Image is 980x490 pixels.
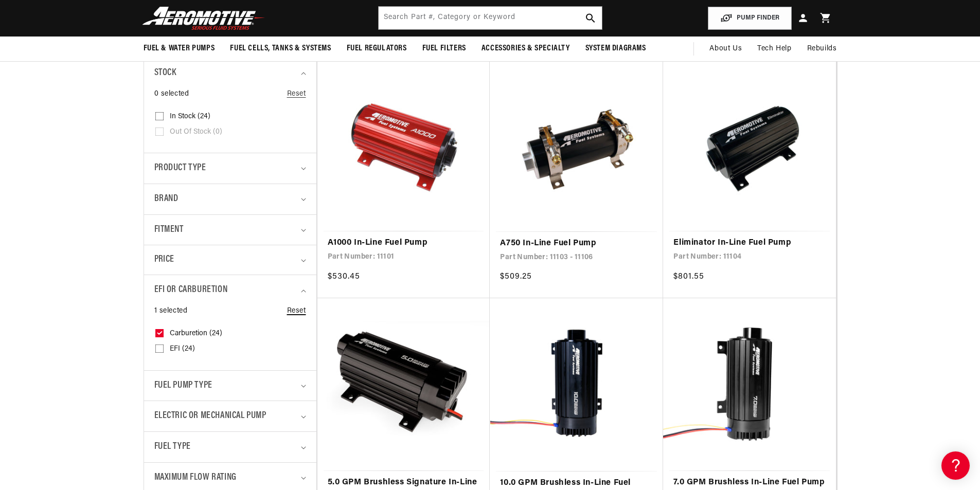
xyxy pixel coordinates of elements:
[154,253,174,267] span: Price
[154,283,228,298] span: EFI or Carburetion
[708,7,792,30] button: PUMP FINDER
[287,305,306,317] a: Reset
[379,7,602,29] input: Search by Part Number, Category or Keyword
[10,210,195,226] a: Brushless Fuel Pumps
[170,344,195,354] span: EFI (24)
[154,223,184,238] span: Fitment
[154,470,237,485] span: Maximum Flow Rating
[757,43,791,55] span: Tech Help
[10,146,195,162] a: Carbureted Fuel Pumps
[139,6,268,30] img: Aeromotive
[154,192,179,207] span: Brand
[10,178,195,194] a: EFI Fuel Pumps
[154,371,306,401] summary: Fuel Pump Type (0 selected)
[154,153,306,184] summary: Product type (0 selected)
[673,237,826,250] a: Eliminator In-Line Fuel Pump
[702,37,750,61] a: About Us
[154,215,306,245] summary: Fitment (0 selected)
[154,409,266,424] span: Electric or Mechanical Pump
[222,37,338,61] summary: Fuel Cells, Tanks & Systems
[339,37,415,61] summary: Fuel Regulators
[482,43,570,54] span: Accessories & Specialty
[500,237,653,250] a: A750 In-Line Fuel Pump
[422,43,466,54] span: Fuel Filters
[585,43,646,54] span: System Diagrams
[154,58,306,88] summary: Stock (0 selected)
[154,161,206,176] span: Product type
[347,43,407,54] span: Fuel Regulators
[136,37,223,61] summary: Fuel & Water Pumps
[10,71,195,81] div: General
[170,112,210,121] span: In stock (24)
[230,43,331,54] span: Fuel Cells, Tanks & Systems
[10,194,195,210] a: 340 Stealth Fuel Pumps
[750,37,799,61] summary: Tech Help
[154,275,306,305] summary: EFI or Carburetion (1 selected)
[154,66,176,81] span: Stock
[579,7,602,29] button: search button
[154,432,306,462] summary: Fuel Type (0 selected)
[141,296,198,306] a: POWERED BY ENCHANT
[154,88,189,100] span: 0 selected
[170,329,222,338] span: Carburetion (24)
[154,378,212,393] span: Fuel Pump Type
[578,37,654,61] summary: System Diagrams
[709,45,742,52] span: About Us
[10,275,195,293] button: Contact Us
[10,87,195,103] a: Getting Started
[10,162,195,178] a: Carbureted Regulators
[10,130,195,146] a: EFI Regulators
[154,401,306,431] summary: Electric or Mechanical Pump (0 selected)
[144,43,215,54] span: Fuel & Water Pumps
[799,37,845,61] summary: Rebuilds
[287,88,306,100] a: Reset
[807,43,837,55] span: Rebuilds
[10,114,195,123] div: Frequently Asked Questions
[170,128,222,137] span: Out of stock (0)
[154,305,188,317] span: 1 selected
[415,37,474,61] summary: Fuel Filters
[154,184,306,214] summary: Brand (0 selected)
[154,245,306,275] summary: Price
[328,237,480,250] a: A1000 In-Line Fuel Pump
[474,37,578,61] summary: Accessories & Specialty
[154,440,191,455] span: Fuel Type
